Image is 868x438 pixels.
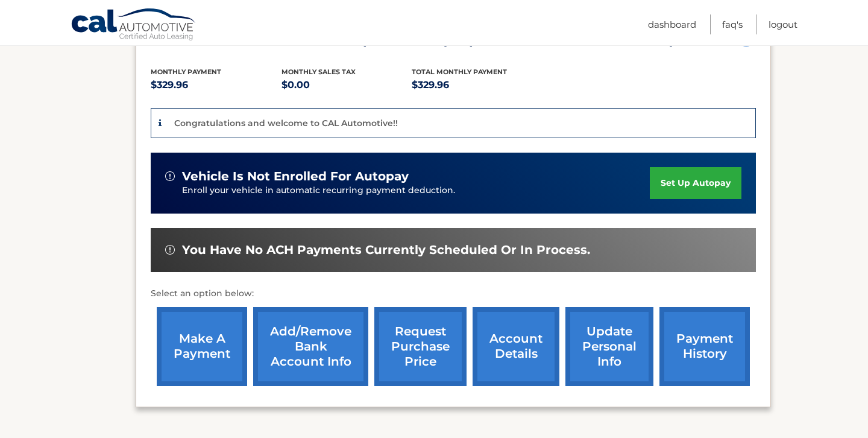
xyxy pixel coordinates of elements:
p: $329.96 [151,77,281,94]
img: alert-white.svg [165,245,175,255]
a: payment history [659,307,750,386]
img: alert-white.svg [165,171,175,181]
p: Congratulations and welcome to CAL Automotive!! [174,118,398,129]
a: set up autopay [650,167,741,199]
a: account details [473,307,559,386]
span: Total Monthly Payment [412,68,507,76]
span: Monthly sales Tax [281,68,356,76]
span: Monthly Payment [151,68,221,76]
p: Select an option below: [151,287,756,301]
a: Logout [769,14,797,34]
a: make a payment [157,307,247,386]
p: $0.00 [281,77,412,94]
p: $329.96 [412,77,542,94]
span: You have no ACH payments currently scheduled or in process. [182,243,590,258]
a: request purchase price [374,307,467,386]
span: vehicle is not enrolled for autopay [182,169,409,184]
a: Add/Remove bank account info [253,307,368,386]
p: Enroll your vehicle in automatic recurring payment deduction. [182,184,650,197]
a: Cal Automotive [71,8,197,43]
a: Dashboard [648,14,696,34]
a: update personal info [565,307,653,386]
a: FAQ's [722,14,743,34]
